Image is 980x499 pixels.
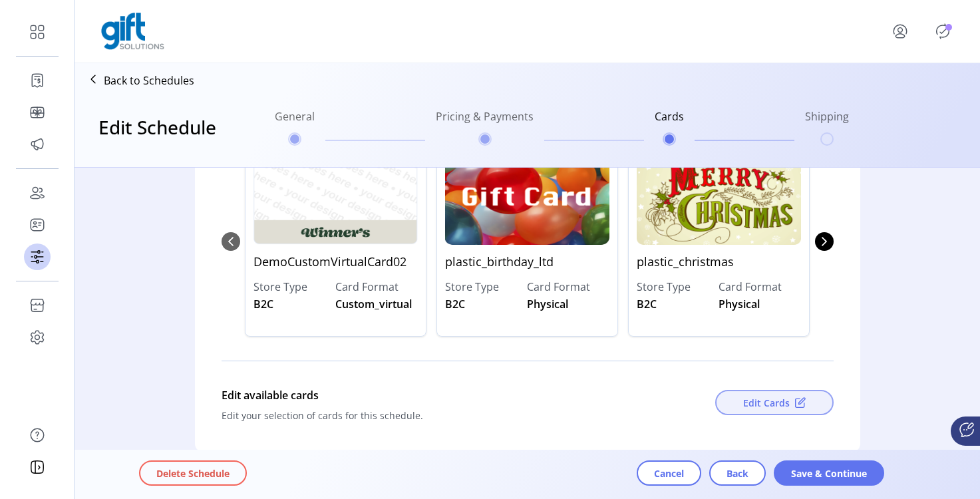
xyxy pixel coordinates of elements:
[527,296,568,312] span: Physical
[445,245,609,279] p: plastic_birthday_ltd
[637,296,657,312] span: B2C
[815,232,834,251] button: Next Page
[637,279,719,295] label: Store Type
[253,245,418,279] p: DemoCustomVirtualCard02
[445,279,528,295] label: Store Type
[709,460,766,486] button: Back
[253,155,418,245] img: DemoCustomVirtualCard02
[240,133,432,350] div: 0
[139,460,247,486] button: Delete Schedule
[774,460,884,486] button: Save & Continue
[445,155,609,245] img: plastic_birthday_ltd
[727,466,748,480] span: Back
[222,382,659,409] div: Edit available cards
[98,113,216,141] h3: Edit Schedule
[101,13,164,50] img: logo
[156,466,230,480] span: Delete Schedule
[104,73,194,88] p: Back to Schedules
[719,279,801,295] label: Card Format
[637,460,701,486] button: Cancel
[715,390,834,415] button: Edit Cards
[253,296,273,312] span: B2C
[791,466,867,480] span: Save & Continue
[431,133,623,350] div: 1
[654,466,684,480] span: Cancel
[743,396,790,410] span: Edit Cards
[637,155,801,245] img: plastic_christmas
[445,296,465,312] span: B2C
[932,21,953,42] button: Publisher Panel
[335,296,412,312] span: Custom_virtual
[719,296,760,312] span: Physical
[335,279,418,295] label: Card Format
[527,279,609,295] label: Card Format
[637,245,801,279] p: plastic_christmas
[655,108,684,132] h6: Cards
[253,279,336,295] label: Store Type
[222,409,659,422] div: Edit your selection of cards for this schedule.
[623,133,814,350] div: 2
[874,15,932,47] button: menu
